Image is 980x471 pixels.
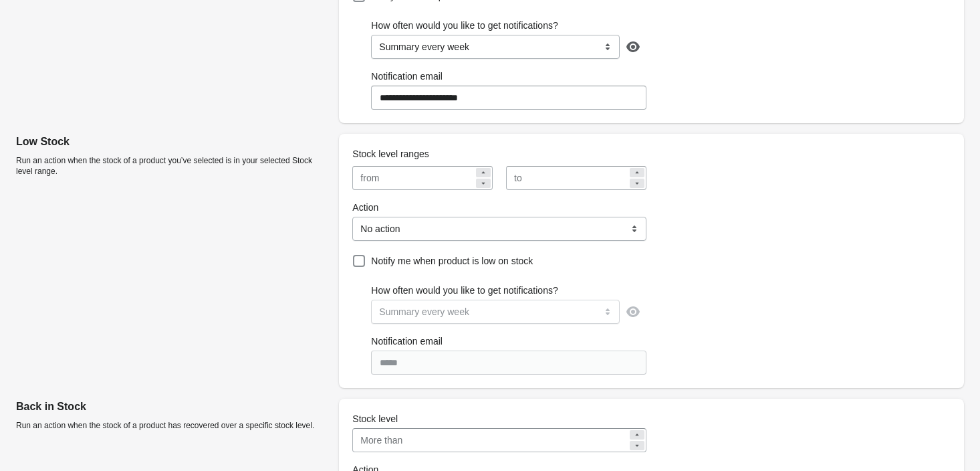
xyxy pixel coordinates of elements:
[371,336,443,347] span: Notification email
[360,432,402,448] div: More than
[16,134,328,150] p: Low Stock
[360,170,379,186] div: from
[371,71,443,82] span: Notification email
[514,170,522,186] div: to
[352,413,398,424] span: Stock level
[16,399,328,415] p: Back in Stock
[339,136,646,161] div: Stock level ranges
[352,202,378,213] span: Action
[371,20,558,31] span: How often would you like to get notifications?
[371,285,558,296] span: How often would you like to get notifications?
[371,256,533,266] span: Notify me when product is low on stock
[16,155,328,177] p: Run an action when the stock of a product you’ve selected is in your selected Stock level range.
[16,420,328,431] p: Run an action when the stock of a product has recovered over a specific stock level.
